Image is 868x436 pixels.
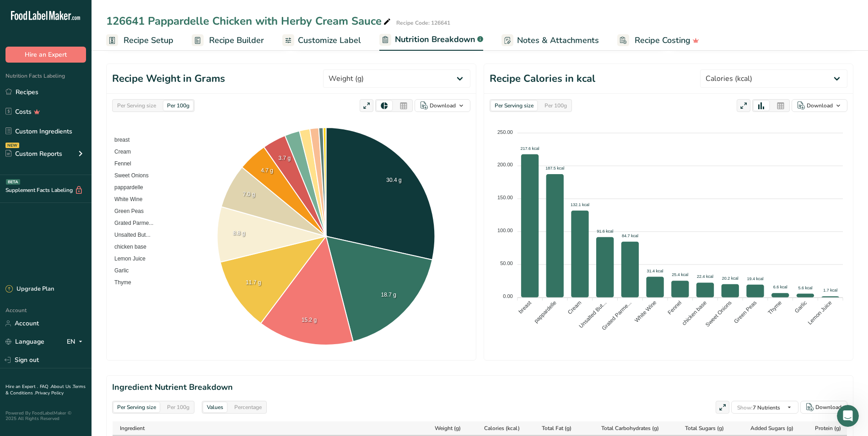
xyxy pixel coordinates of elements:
span: 7 Nutrients [737,404,780,411]
span: Customize Label [298,34,361,47]
span: Garlic [108,267,129,274]
tspan: Green Peas [733,299,758,324]
span: chicken base [108,244,146,250]
div: BETA [6,179,20,185]
tspan: 0.00 [503,293,512,299]
tspan: 250.00 [497,129,513,135]
button: Download [415,99,470,112]
h1: Recipe Weight in Grams [112,71,225,86]
span: breast [108,137,129,143]
a: Customize Label [282,30,361,51]
span: Added Sugars (g) [750,424,793,432]
tspan: 50.00 [500,261,513,266]
h2: Ingredient Nutrient Breakdown [112,381,847,393]
div: EN [67,336,86,347]
button: Download [792,99,847,112]
button: Show:7 Nutrients [731,401,798,414]
tspan: Cream [566,299,582,315]
tspan: Garlic [793,299,808,314]
a: Notes & Attachments [501,30,599,51]
span: Fennel [108,160,131,167]
tspan: Thyme [766,299,783,316]
span: Recipe Setup [124,34,173,47]
div: Per 100g [163,402,193,412]
tspan: Lemon Juice [807,299,833,326]
span: Total Fat (g) [542,424,571,432]
a: Terms & Conditions . [5,383,86,396]
span: Show: [737,404,753,411]
div: NEW [5,143,19,148]
span: Lemon Juice [108,255,146,262]
span: Cream [108,149,131,155]
div: Powered By FoodLabelMaker © 2025 All Rights Reserved [5,410,86,421]
a: Language [5,334,44,350]
div: Per 100g [163,101,193,111]
span: Recipe Costing [635,34,690,47]
a: Recipe Costing [617,30,699,51]
span: Green Peas [108,208,144,214]
div: Upgrade Plan [5,285,54,294]
tspan: 150.00 [497,195,513,200]
span: Protein (g) [815,424,841,432]
div: Recipe Code: 126641 [396,19,450,27]
span: Sweet Onions [108,172,149,179]
div: Download [815,403,841,411]
div: Download [807,101,833,110]
tspan: Unsalted But... [578,299,608,330]
h1: Recipe Calories in kcal [490,71,595,86]
tspan: chicken base [681,299,708,327]
span: Calories (kcal) [484,424,520,432]
div: 126641 Pappardelle Chicken with Herby Cream Sauce [106,13,393,29]
tspan: Grated Parme... [601,299,633,331]
span: Notes & Attachments [517,34,599,47]
span: Unsalted But... [108,232,151,238]
div: Per Serving size [113,101,160,111]
div: Values [203,402,227,412]
button: Download [800,401,847,414]
a: FAQ . [40,383,51,390]
a: About Us . [51,383,73,390]
span: Weight (g) [435,424,461,432]
tspan: pappardelle [533,299,557,324]
span: Nutrition Breakdown [395,33,475,46]
span: pappardelle [108,184,143,191]
span: Grated Parme... [108,220,153,226]
div: Per Serving size [491,101,537,111]
span: Ingredient [120,424,145,432]
tspan: 200.00 [497,162,513,167]
a: Privacy Policy [35,390,64,396]
tspan: Sweet Onions [704,299,733,328]
tspan: White Wine [633,299,658,324]
span: Recipe Builder [209,34,264,47]
a: Recipe Setup [106,30,173,51]
span: Total Carbohydrates (g) [601,424,659,432]
a: Nutrition Breakdown [379,29,483,51]
iframe: Intercom live chat [837,405,859,427]
div: Download [430,101,456,110]
div: Per Serving size [113,402,160,412]
tspan: breast [518,299,533,315]
tspan: Fennel [666,299,683,316]
div: Per 100g [541,101,571,111]
div: Custom Reports [5,149,62,159]
a: Hire an Expert . [5,383,38,390]
button: Hire an Expert [5,47,86,63]
tspan: 100.00 [497,228,513,233]
div: Percentage [231,402,265,412]
a: Recipe Builder [192,30,264,51]
span: Thyme [108,279,131,286]
span: Total Sugars (g) [685,424,724,432]
span: White Wine [108,196,142,202]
